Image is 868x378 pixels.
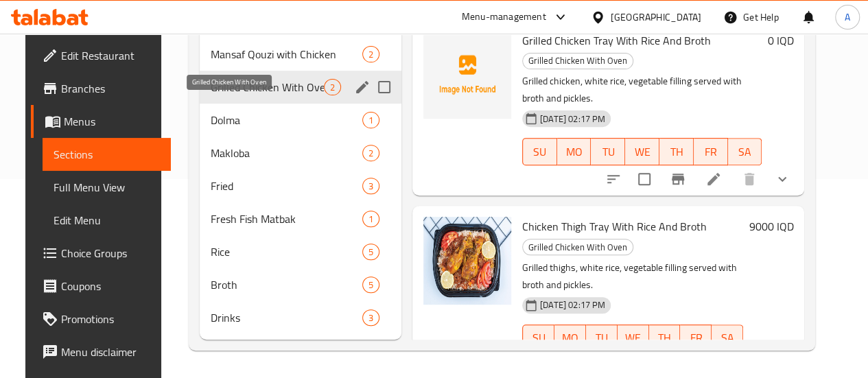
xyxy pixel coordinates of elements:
button: TH [649,324,681,352]
span: TU [591,328,612,348]
span: Fried [211,178,362,194]
span: Broth [211,276,362,293]
button: edit [352,77,373,97]
div: items [362,145,379,161]
span: Grilled Chicken With Oven [523,53,633,69]
span: 1 [363,213,379,226]
span: Grilled Chicken Tray With Rice And Broth [522,30,711,51]
a: Branches [31,72,170,105]
span: Grilled Chicken With Oven [523,239,633,255]
span: [DATE] 02:17 PM [535,298,611,311]
div: items [324,79,341,95]
span: Rice [211,244,362,260]
button: SA [712,324,743,352]
span: 1 [363,114,379,127]
span: Drinks [211,309,362,326]
span: Coupons [61,278,159,294]
button: FR [680,324,712,352]
button: delete [733,163,766,196]
a: Menu disclaimer [31,335,170,368]
button: Branch-specific-item [661,163,694,196]
span: SA [717,328,738,348]
div: Dolma1 [200,104,401,137]
p: Grilled thighs, white rice, vegetable filling served with broth and pickles. [522,259,743,294]
span: Menu disclaimer [61,344,159,360]
div: Grilled Chicken With Oven2edit [200,71,401,104]
button: FR [694,138,728,165]
svg: Show Choices [774,171,790,187]
span: TH [665,142,688,162]
button: SU [522,324,554,352]
span: Edit Menu [54,212,159,228]
span: Sections [54,146,159,163]
span: FR [685,328,706,348]
a: Edit Menu [43,204,170,237]
span: A [845,10,850,25]
span: 5 [363,246,379,259]
span: 3 [363,180,379,193]
span: 3 [363,311,379,324]
span: SA [734,142,757,162]
span: SU [528,142,552,162]
span: 2 [363,48,379,61]
button: SU [522,138,557,165]
div: Fresh Fish Matbak [211,211,362,227]
div: items [362,178,379,194]
a: Edit menu item [705,171,722,187]
div: items [362,276,379,293]
span: Mansaf Qouzi with Chicken [211,46,362,62]
span: SU [528,328,549,348]
button: TH [659,138,694,165]
span: [DATE] 02:17 PM [535,113,611,126]
span: MO [563,142,586,162]
a: Promotions [31,303,170,335]
span: Select to update [630,165,659,193]
span: Choice Groups [61,245,159,261]
img: Chicken Thigh Tray With Rice And Broth [423,217,511,305]
button: TU [586,324,618,352]
span: FR [699,142,723,162]
span: Menus [64,113,159,130]
div: Mansaf Qouzi with Chicken2 [200,38,401,71]
span: Full Menu View [54,179,159,196]
span: WE [623,328,644,348]
div: Broth5 [200,268,401,301]
span: Grilled Chicken With Oven [211,79,324,95]
div: Menu-management [462,9,546,25]
span: Edit Restaurant [61,47,159,64]
a: Coupons [31,270,170,303]
h6: 0 IQD [767,31,793,50]
span: 2 [325,81,340,94]
button: MO [554,324,586,352]
div: Drinks3 [200,301,401,334]
span: MO [560,328,580,348]
span: TU [596,142,620,162]
span: Chicken Thigh Tray With Rice And Broth [522,216,707,237]
a: Edit Restaurant [31,39,170,72]
span: TH [655,328,675,348]
a: Full Menu View [43,171,170,204]
div: Grilled Chicken With Oven [522,53,633,69]
a: Menus [31,105,170,138]
span: Promotions [61,311,159,327]
div: Fresh Fish Matbak1 [200,202,401,235]
span: Branches [61,80,159,97]
div: Grilled Chicken With Oven [522,239,633,255]
span: Dolma [211,112,362,128]
button: sort-choices [597,163,630,196]
span: Makloba [211,145,362,161]
div: Makloba2 [200,137,401,169]
a: Sections [43,138,170,171]
button: MO [557,138,591,165]
div: Fried3 [200,169,401,202]
h6: 9000 IQD [749,217,793,236]
div: items [362,46,379,62]
button: show more [766,163,799,196]
div: Rice5 [200,235,401,268]
p: Grilled chicken, white rice, vegetable filling served with broth and pickles. [522,73,762,107]
span: WE [631,142,654,162]
a: Choice Groups [31,237,170,270]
